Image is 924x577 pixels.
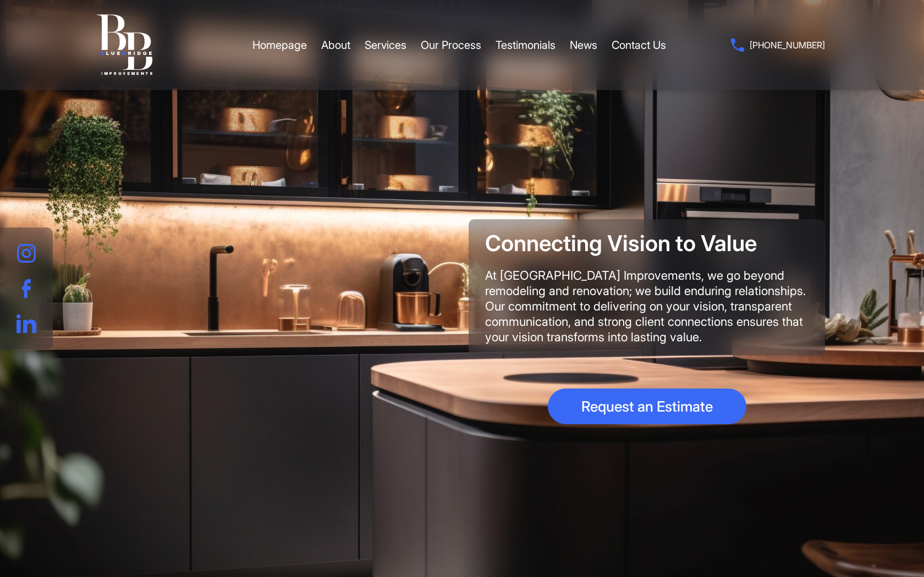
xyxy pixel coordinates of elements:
[421,29,481,62] a: Our Process
[750,37,825,53] span: [PHONE_NUMBER]
[252,29,307,62] a: Homepage
[321,29,350,62] a: About
[548,389,746,424] a: Request an Estimate
[612,29,666,62] a: Contact Us
[731,37,825,53] a: [PHONE_NUMBER]
[365,29,406,62] a: Services
[485,268,809,345] div: At [GEOGRAPHIC_DATA] Improvements, we go beyond remodeling and renovation; we build enduring rela...
[570,29,597,62] a: News
[485,230,809,257] h1: Connecting Vision to Value
[496,29,555,62] a: Testimonials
